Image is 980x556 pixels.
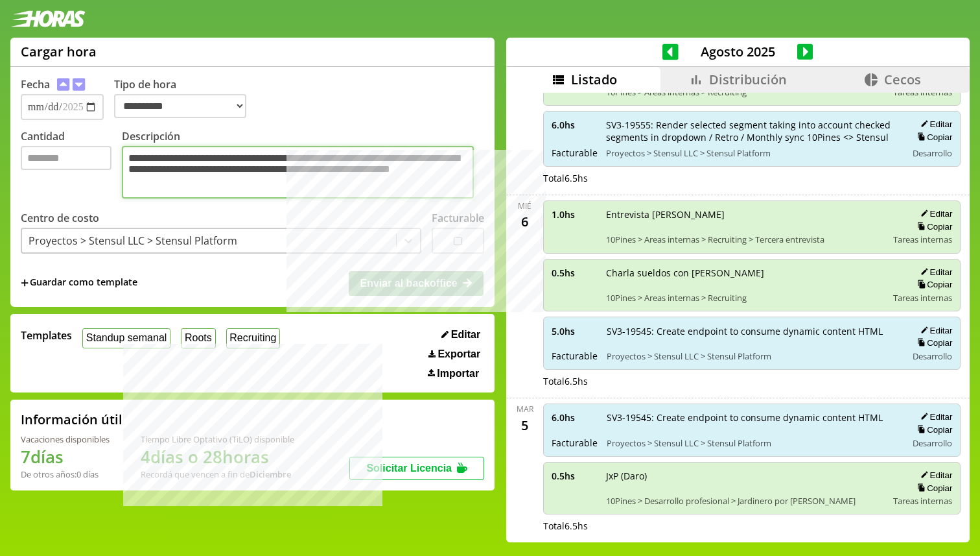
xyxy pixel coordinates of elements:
span: Desarrollo [913,350,952,362]
span: Tareas internas [893,86,952,98]
button: Copiar [913,424,952,435]
span: Charla sueldos con [PERSON_NAME] [606,267,885,279]
span: Agosto 2025 [679,43,797,60]
span: Tareas internas [893,292,952,304]
span: 1.0 hs [552,208,597,221]
div: mié [518,200,531,212]
span: Solicitar Licencia [366,463,452,474]
label: Centro de costo [21,211,99,225]
h2: Información útil [21,411,122,428]
span: Tareas internas [893,495,952,507]
span: Editar [451,329,480,341]
span: Exportar [437,348,480,360]
div: De otros años: 0 días [21,468,110,480]
div: Proyectos > Stensul LLC > Stensul Platform [29,234,237,248]
label: Tipo de hora [114,77,257,120]
div: 5 [515,415,535,435]
span: 10Pines > Areas internas > Recruiting [606,86,885,98]
span: Proyectos > Stensul LLC > Stensul Platform [607,437,898,449]
span: Templates [21,328,72,343]
button: Copiar [913,132,952,143]
button: Editar [916,208,952,219]
div: Recordá que vencen a fin de [141,468,294,480]
div: scrollable content [506,93,970,540]
span: Facturable [552,147,597,159]
span: Facturable [552,437,598,449]
textarea: Descripción [122,146,474,199]
div: Total 6.5 hs [543,520,961,532]
div: Tiempo Libre Optativo (TiLO) disponible [141,433,294,445]
span: 0.5 hs [552,267,597,279]
span: Cecos [884,71,921,88]
h1: 7 días [21,445,110,468]
span: 10Pines > Areas internas > Recruiting > Tercera entrevista [606,234,885,245]
span: 10Pines > Desarrollo profesional > Jardinero por [PERSON_NAME] [606,495,885,507]
label: Descripción [122,129,484,202]
div: mar [517,404,533,415]
h1: Cargar hora [21,43,97,60]
span: 6.0 hs [552,411,598,424]
button: Solicitar Licencia [349,457,484,480]
span: Listado [571,71,617,88]
button: Editar [916,470,952,481]
span: 10Pines > Areas internas > Recruiting [606,292,885,304]
span: Proyectos > Stensul LLC > Stensul Platform [606,147,898,159]
span: SV3-19545: Create endpoint to consume dynamic content HTML [607,325,898,337]
button: Editar [916,325,952,336]
button: Roots [181,328,215,348]
img: logotipo [10,10,86,27]
span: Facturable [552,350,598,362]
span: JxP (Daro) [606,470,885,482]
span: Desarrollo [913,147,952,159]
select: Tipo de hora [114,94,246,118]
div: Vacaciones disponibles [21,433,110,445]
span: 5.0 hs [552,325,598,337]
button: Editar [916,119,952,130]
button: Recruiting [226,328,281,348]
span: 6.0 hs [552,119,597,131]
span: Distribución [709,71,787,88]
button: Copiar [913,483,952,494]
button: Copiar [913,337,952,348]
input: Cantidad [21,146,111,170]
button: Editar [437,328,484,341]
span: SV3-19555: Render selected segment taking into account checked segments in dropdown / Retro / Mon... [606,119,898,143]
b: Diciembre [250,468,291,480]
span: + [21,276,29,290]
label: Fecha [21,77,50,91]
button: Editar [916,411,952,422]
div: Total 6.5 hs [543,172,961,184]
label: Cantidad [21,129,122,202]
button: Editar [916,267,952,278]
span: Tareas internas [893,234,952,245]
div: Total 6.5 hs [543,375,961,387]
span: SV3-19545: Create endpoint to consume dynamic content HTML [607,411,898,424]
span: +Guardar como template [21,276,137,290]
button: Exportar [425,348,484,361]
span: Entrevista [PERSON_NAME] [606,208,885,221]
button: Copiar [913,221,952,232]
h1: 4 días o 28 horas [141,445,294,468]
label: Facturable [432,211,484,225]
span: Proyectos > Stensul LLC > Stensul Platform [607,350,898,362]
span: Importar [437,368,479,380]
div: 6 [515,212,535,232]
span: Desarrollo [913,437,952,449]
span: 0.5 hs [552,470,597,482]
button: Standup semanal [82,328,170,348]
button: Copiar [913,279,952,290]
